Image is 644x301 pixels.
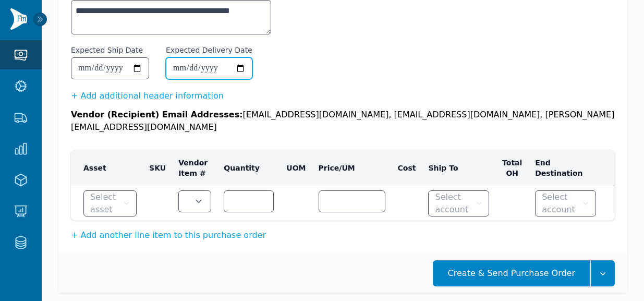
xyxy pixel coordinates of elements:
[71,45,143,55] label: Expected Ship Date
[433,260,590,286] button: Create & Send Purchase Order
[435,191,473,216] span: Select account
[280,150,312,186] th: UOM
[10,8,27,30] img: Finventory
[143,150,172,186] th: SKU
[83,190,137,216] button: Select asset
[428,190,489,216] button: Select account
[71,110,614,132] span: [EMAIL_ADDRESS][DOMAIN_NAME], [EMAIL_ADDRESS][DOMAIN_NAME], [PERSON_NAME][EMAIL_ADDRESS][DOMAIN_N...
[71,229,266,242] button: + Add another line item to this purchase order
[392,150,422,186] th: Cost
[542,191,580,216] span: Select account
[422,150,495,186] th: Ship To
[71,90,224,102] button: + Add additional header information
[312,150,392,186] th: Price/UM
[166,45,252,55] label: Expected Delivery Date
[217,150,280,186] th: Quantity
[90,191,121,216] span: Select asset
[495,150,529,186] th: Total OH
[71,150,143,186] th: Asset
[535,190,596,216] button: Select account
[529,150,602,186] th: End Destination
[172,150,217,186] th: Vendor Item #
[71,110,243,119] span: Vendor (Recipient) Email Addresses:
